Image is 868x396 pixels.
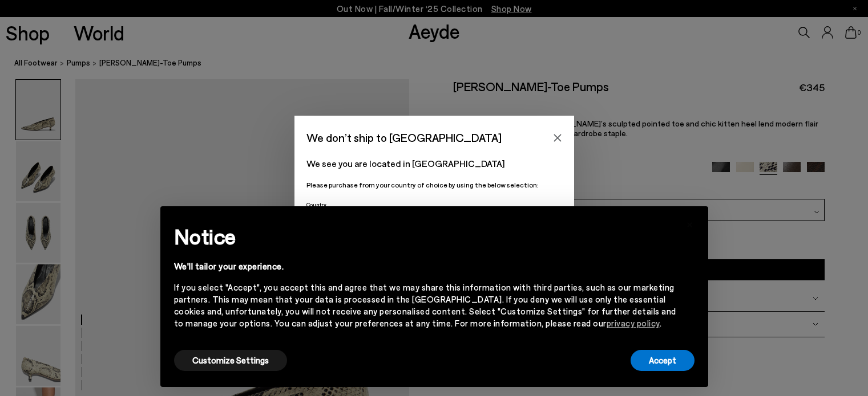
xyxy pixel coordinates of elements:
[607,318,660,328] a: privacy policy
[676,210,704,237] button: Close this notice
[631,350,695,371] button: Accept
[306,179,562,190] p: Please purchase from your country of choice by using the below selection:
[174,350,287,371] button: Customize Settings
[174,222,676,251] h2: Notice
[174,281,676,329] div: If you select "Accept", you accept this and agree that we may share this information with third p...
[686,215,694,231] span: ×
[306,128,502,148] span: We don’t ship to [GEOGRAPHIC_DATA]
[549,129,566,146] button: Close
[306,157,562,170] p: We see you are located in [GEOGRAPHIC_DATA]
[174,260,676,272] div: We'll tailor your experience.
